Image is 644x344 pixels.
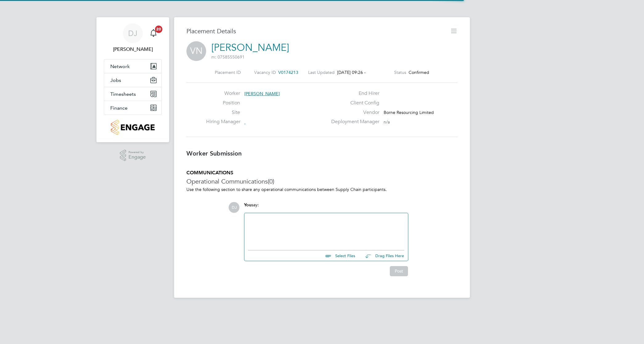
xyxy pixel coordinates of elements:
[206,90,240,97] label: Worker
[128,150,146,155] span: Powered by
[328,90,379,97] label: End Hirer
[104,46,162,53] span: David Jones
[104,59,161,73] button: Network
[308,70,335,75] label: Last Updated
[244,202,408,213] div: say:
[206,100,240,106] label: Position
[360,249,404,262] button: Drag Files Here
[384,110,434,115] span: Borne Resourcing Limited
[120,150,146,161] a: Powered byEngage
[384,119,390,125] span: n/a
[104,120,162,135] a: Go to home page
[110,105,128,111] span: Finance
[186,170,458,176] h5: COMMUNICATIONS
[229,202,239,213] span: DJ
[244,91,280,96] span: [PERSON_NAME]
[111,120,154,135] img: countryside-properties-logo-retina.png
[409,70,429,75] span: Confirmed
[110,77,121,83] span: Jobs
[186,27,445,35] h3: Placement Details
[390,266,408,276] button: Post
[278,70,298,75] span: V0174213
[155,26,162,33] span: 20
[104,73,161,87] button: Jobs
[128,29,137,37] span: DJ
[244,202,251,208] span: You
[186,41,206,61] span: VN
[337,70,366,75] span: [DATE] 09:26 -
[211,42,289,54] a: [PERSON_NAME]
[328,119,379,125] label: Deployment Manager
[110,91,136,97] span: Timesheets
[186,150,242,157] b: Worker Submission
[328,109,379,116] label: Vendor
[128,155,146,160] span: Engage
[394,70,406,75] label: Status
[215,70,241,75] label: Placement ID
[328,100,379,106] label: Client Config
[104,87,161,101] button: Timesheets
[186,187,458,192] p: Use the following section to share any operational communications between Supply Chain participants.
[254,70,276,75] label: Vacancy ID
[96,17,169,142] nav: Main navigation
[110,63,130,69] span: Network
[147,23,160,43] a: 20
[211,54,245,60] span: m: 07585550691
[186,177,458,185] h3: Operational Communications
[104,101,161,115] button: Finance
[268,177,274,185] span: (0)
[104,23,162,53] a: DJ[PERSON_NAME]
[206,109,240,116] label: Site
[206,119,240,125] label: Hiring Manager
